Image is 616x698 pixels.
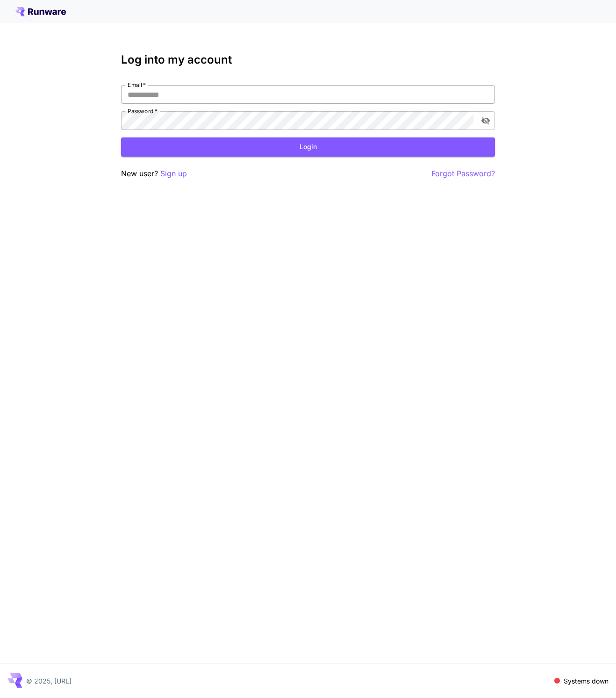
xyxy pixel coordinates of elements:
[477,112,494,129] button: toggle password visibility
[26,676,72,686] p: © 2025, [URL]
[121,137,495,157] button: Login
[564,676,609,686] p: Systems down
[431,168,495,180] button: Forgot Password?
[121,53,495,66] h3: Log into my account
[160,168,187,180] button: Sign up
[128,107,158,115] label: Password
[128,81,146,89] label: Email
[121,168,187,180] p: New user?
